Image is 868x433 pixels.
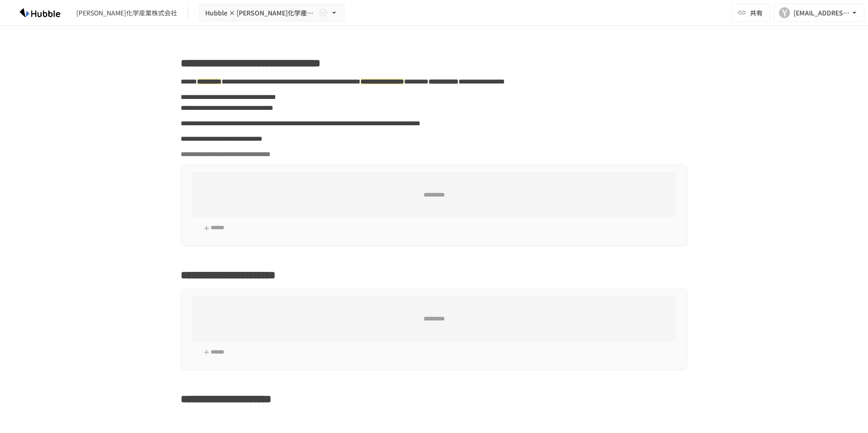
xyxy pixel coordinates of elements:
span: 共有 [750,8,763,18]
div: Y [779,7,790,18]
button: Hubble × [PERSON_NAME]化学産業株式会社 オンボーディングプロジェクト [199,4,345,22]
img: HzDRNkGCf7KYO4GfwKnzITak6oVsp5RHeZBEM1dQFiQ [11,5,69,20]
div: [PERSON_NAME]化学産業株式会社 [76,8,177,18]
button: 共有 [732,4,770,22]
span: Hubble × [PERSON_NAME]化学産業株式会社 オンボーディングプロジェクト [205,7,317,19]
button: Y[EMAIL_ADDRESS][DOMAIN_NAME] [774,4,864,22]
div: [EMAIL_ADDRESS][DOMAIN_NAME] [794,7,850,19]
